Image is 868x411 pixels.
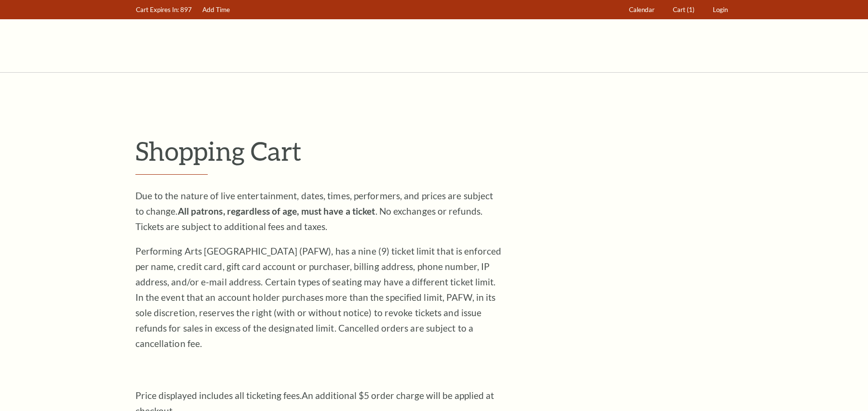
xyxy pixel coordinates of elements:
span: 897 [180,6,192,13]
a: Add Time [198,0,234,19]
p: Performing Arts [GEOGRAPHIC_DATA] (PAFW), has a nine (9) ticket limit that is enforced per name, ... [135,244,502,351]
span: Cart [673,6,685,13]
span: Due to the nature of live entertainment, dates, times, performers, and prices are subject to chan... [135,190,494,232]
a: Login [708,0,732,19]
a: Cart (1) [668,0,699,19]
span: Cart Expires In: [136,6,179,13]
span: (1) [687,6,694,13]
span: Calendar [629,6,654,13]
strong: All patrons, regardless of age, must have a ticket [178,205,375,217]
a: Calendar [624,0,659,19]
p: Shopping Cart [135,135,733,167]
span: Login [713,6,728,13]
